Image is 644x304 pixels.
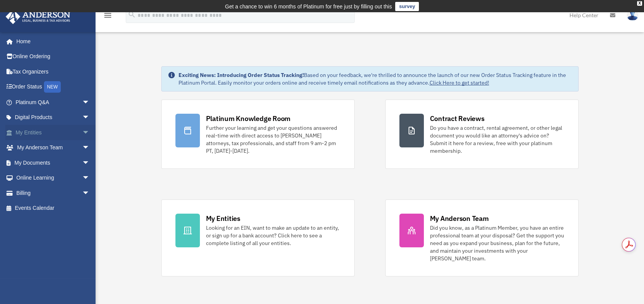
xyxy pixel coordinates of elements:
[430,79,489,86] a: Click Here to get started!
[5,155,101,170] a: My Documentsarrow_drop_down
[5,110,101,125] a: Digital Productsarrow_drop_down
[225,2,392,11] div: Get a chance to win 6 months of Platinum for free just by filling out this
[637,1,642,6] div: close
[82,110,97,126] span: arrow_drop_down
[385,199,579,276] a: My Anderson Team Did you know, as a Platinum Member, you have an entire professional team at your...
[82,125,97,141] span: arrow_drop_down
[103,11,112,20] i: menu
[5,140,101,155] a: My Anderson Teamarrow_drop_down
[206,214,240,223] div: My Entities
[5,49,101,64] a: Online Ordering
[5,34,97,49] a: Home
[178,71,572,87] div: Based on your feedback, we're thrilled to announce the launch of our new Order Status Tracking fe...
[206,124,341,155] div: Further your learning and get your questions answered real-time with direct access to [PERSON_NAM...
[103,13,112,20] a: menu
[206,114,291,123] div: Platinum Knowledge Room
[5,64,101,79] a: Tax Organizers
[82,95,97,110] span: arrow_drop_down
[161,199,355,276] a: My Entities Looking for an EIN, want to make an update to an entity, or sign up for a bank accoun...
[206,224,341,247] div: Looking for an EIN, want to make an update to an entity, or sign up for a bank account? Click her...
[5,125,101,140] a: My Entitiesarrow_drop_down
[5,95,101,110] a: Platinum Q&Aarrow_drop_down
[430,214,489,223] div: My Anderson Team
[395,2,419,11] a: survey
[128,10,136,19] i: search
[5,185,101,201] a: Billingarrow_drop_down
[627,10,638,21] img: User Pic
[5,201,101,216] a: Events Calendar
[430,224,565,262] div: Did you know, as a Platinum Member, you have an entire professional team at your disposal? Get th...
[3,9,73,24] img: Anderson Advisors Platinum Portal
[82,140,97,156] span: arrow_drop_down
[178,72,304,78] strong: Exciting News: Introducing Order Status Tracking!
[5,170,101,186] a: Online Learningarrow_drop_down
[430,124,565,155] div: Do you have a contract, rental agreement, or other legal document you would like an attorney's ad...
[44,81,61,93] div: NEW
[82,155,97,171] span: arrow_drop_down
[161,100,355,169] a: Platinum Knowledge Room Further your learning and get your questions answered real-time with dire...
[82,170,97,186] span: arrow_drop_down
[5,79,101,95] a: Order StatusNEW
[430,114,485,123] div: Contract Reviews
[385,100,579,169] a: Contract Reviews Do you have a contract, rental agreement, or other legal document you would like...
[82,185,97,201] span: arrow_drop_down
